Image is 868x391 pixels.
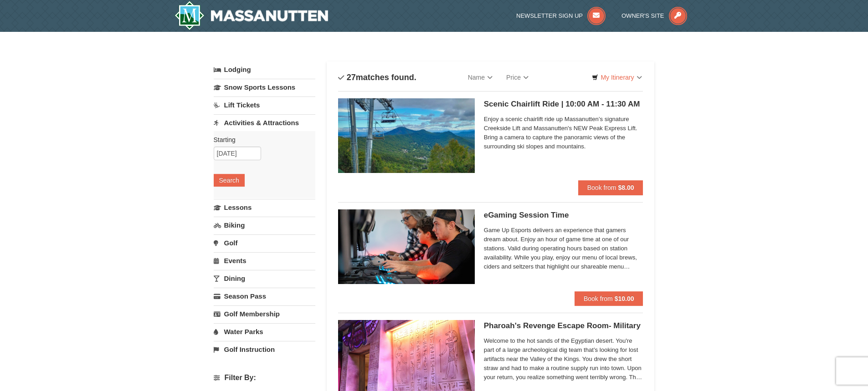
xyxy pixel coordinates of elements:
a: Newsletter Sign Up [516,12,606,19]
a: Name [461,68,499,86]
strong: $8.00 [618,184,634,191]
strong: $10.00 [615,295,634,302]
a: Lessons [214,199,315,216]
a: Dining [214,270,315,287]
a: Snow Sports Lessons [214,79,315,96]
img: 19664770-34-0b975b5b.jpg [338,209,475,284]
h4: Filter By: [214,374,315,382]
span: Owner's Site [621,12,664,19]
img: 24896431-1-a2e2611b.jpg [338,98,475,173]
img: Massanutten Resort Logo [175,1,329,30]
a: Owner's Site [621,12,687,19]
a: Massanutten Resort [175,1,329,30]
a: Season Pass [214,288,315,305]
a: Golf Instruction [214,341,315,358]
a: Biking [214,217,315,234]
h5: Pharoah's Revenge Escape Room- Military [484,321,643,330]
button: Book from $8.00 [578,180,643,195]
a: Golf [214,234,315,251]
button: Search [214,174,245,187]
h5: Scenic Chairlift Ride | 10:00 AM - 11:30 AM [484,100,643,109]
h5: eGaming Session Time [484,211,643,220]
a: Water Parks [214,323,315,340]
span: Game Up Esports delivers an experience that gamers dream about. Enjoy an hour of game time at one... [484,226,643,271]
a: Lodging [214,61,315,78]
span: Book from [584,295,613,302]
span: Welcome to the hot sands of the Egyptian desert. You're part of a large archeological dig team th... [484,336,643,382]
span: Book from [587,184,616,191]
a: Activities & Attractions [214,114,315,131]
button: Book from $10.00 [575,291,643,306]
span: Newsletter Sign Up [516,12,583,19]
a: Events [214,252,315,269]
a: My Itinerary [586,71,647,84]
a: Lift Tickets [214,96,315,113]
a: Golf Membership [214,305,315,322]
span: Enjoy a scenic chairlift ride up Massanutten’s signature Creekside Lift and Massanutten's NEW Pea... [484,115,643,151]
a: Price [499,68,535,86]
label: Starting [214,135,308,144]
